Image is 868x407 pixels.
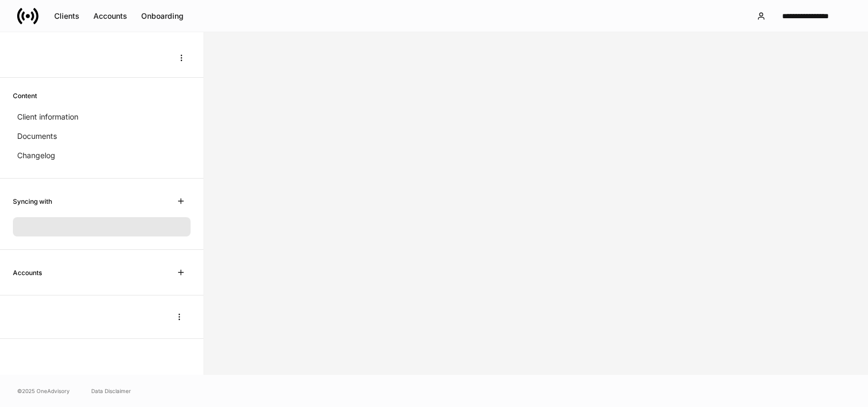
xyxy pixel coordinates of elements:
div: Accounts [93,12,127,20]
a: Changelog [13,146,191,165]
h6: Content [13,91,37,101]
button: Clients [47,8,86,25]
h6: Accounts [13,268,42,278]
button: Accounts [86,8,134,25]
a: Documents [13,127,191,146]
div: Onboarding [141,12,184,20]
div: Clients [54,12,79,20]
h6: Syncing with [13,196,52,206]
button: Onboarding [134,8,191,25]
a: Data Disclaimer [91,387,131,395]
a: Client information [13,107,191,127]
p: Changelog [17,150,55,161]
span: © 2025 OneAdvisory [17,387,70,395]
p: Documents [17,131,57,142]
p: Client information [17,112,78,122]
